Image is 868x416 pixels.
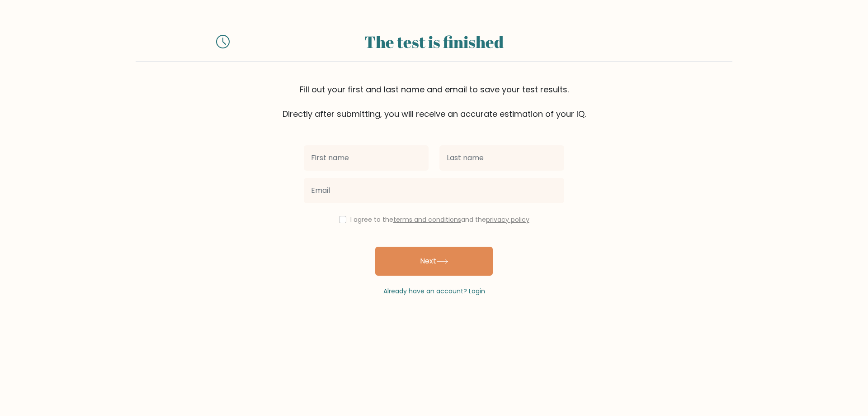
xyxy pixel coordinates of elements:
[241,29,627,54] div: The test is finished
[486,215,529,224] a: privacy policy
[304,178,564,203] input: Email
[383,287,485,296] a: Already have an account? Login
[375,247,493,276] button: Next
[350,215,529,224] label: I agree to the and the
[136,83,732,120] div: Fill out your first and last name and email to save your test results. Directly after submitting,...
[439,145,564,171] input: Last name
[304,145,429,171] input: First name
[393,215,461,224] a: terms and conditions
